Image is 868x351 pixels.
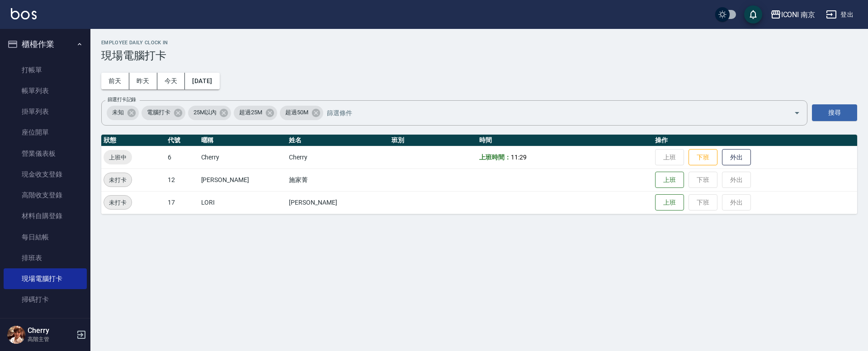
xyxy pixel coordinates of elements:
span: 上班中 [104,153,132,162]
td: [PERSON_NAME] [199,168,287,191]
th: 狀態 [101,135,165,146]
span: 超過50M [280,108,314,117]
span: 未打卡 [104,175,132,185]
a: 現場電腦打卡 [4,268,87,289]
div: 超過25M [234,106,277,120]
span: 未打卡 [104,198,132,207]
span: 電腦打卡 [142,108,176,117]
button: [DATE] [185,73,219,89]
span: 超過25M [234,108,268,117]
div: ICONI 南京 [781,9,816,20]
img: Logo [11,8,37,19]
button: 預約管理 [4,314,87,337]
a: 座位開單 [4,122,87,143]
h3: 現場電腦打卡 [101,49,857,62]
button: 今天 [157,73,185,89]
span: 11:29 [511,154,527,161]
button: 前天 [101,73,129,89]
td: 17 [165,191,199,214]
b: 上班時間： [479,154,511,161]
a: 掛單列表 [4,101,87,122]
th: 暱稱 [199,135,287,146]
a: 掃碼打卡 [4,289,87,310]
button: ICONI 南京 [767,5,819,24]
span: 未知 [107,108,129,117]
div: 25M以內 [188,106,231,120]
a: 每日結帳 [4,227,87,248]
td: LORI [199,191,287,214]
label: 篩選打卡記錄 [108,96,136,103]
h5: Cherry [28,326,74,335]
button: save [744,5,762,23]
th: 代號 [165,135,199,146]
div: 未知 [107,106,139,120]
td: 12 [165,168,199,191]
a: 現金收支登錄 [4,164,87,185]
p: 高階主管 [28,335,74,343]
div: 超過50M [280,106,323,120]
h2: Employee Daily Clock In [101,40,857,46]
button: 搜尋 [812,104,857,121]
a: 帳單列表 [4,80,87,101]
td: Cherry [199,146,287,168]
button: 櫃檯作業 [4,33,87,56]
div: 電腦打卡 [142,106,185,120]
button: 昨天 [129,73,157,89]
a: 排班表 [4,248,87,268]
span: 25M以內 [188,108,222,117]
a: 材料自購登錄 [4,206,87,226]
th: 姓名 [287,135,389,146]
button: 下班 [689,149,717,166]
td: 施家菁 [287,168,389,191]
th: 時間 [477,135,653,146]
button: 外出 [722,149,751,166]
th: 班別 [389,135,477,146]
td: Cherry [287,146,389,168]
a: 高階收支登錄 [4,185,87,206]
th: 操作 [653,135,857,146]
button: 上班 [655,172,684,188]
input: 篩選條件 [325,105,778,121]
td: 6 [165,146,199,168]
button: 登出 [822,6,857,23]
a: 營業儀表板 [4,143,87,164]
button: Open [790,106,804,120]
td: [PERSON_NAME] [287,191,389,214]
img: Person [7,326,25,344]
button: 上班 [655,194,684,211]
a: 打帳單 [4,60,87,80]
